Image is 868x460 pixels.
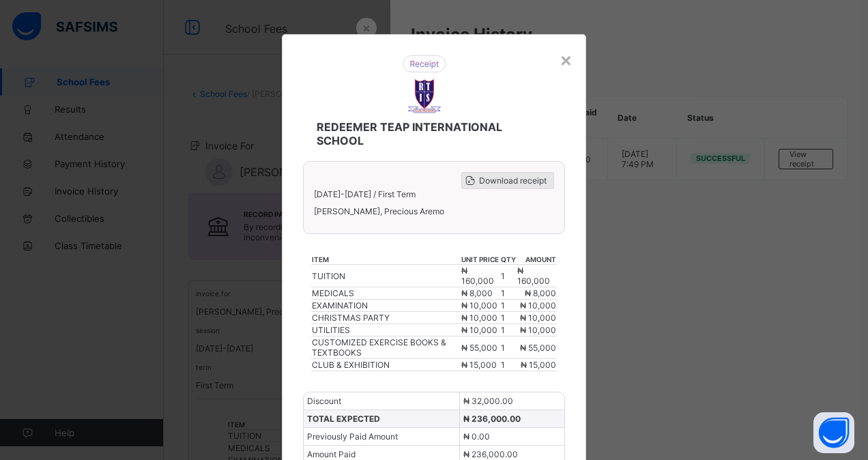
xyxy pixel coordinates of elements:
th: item [311,255,461,265]
button: Open asap [813,412,854,453]
span: ₦ 160,000 [517,265,550,286]
span: ₦ 10,000 [520,325,556,335]
span: REDEEMER TEAP INTERNATIONAL SCHOOL [317,120,538,147]
th: qty [500,255,517,265]
div: CHRISTMAS PARTY [312,313,460,323]
span: Download receipt [479,175,547,186]
td: 1 [500,359,517,371]
span: ₦ 10,000 [461,313,497,323]
div: MEDICALS [312,288,460,298]
span: ₦ 10,000 [520,313,556,323]
img: receipt.26f346b57495a98c98ef9b0bc63aa4d8.svg [403,55,446,72]
td: 1 [500,312,517,324]
th: amount [517,255,556,265]
span: Discount [307,396,341,406]
span: [PERSON_NAME], Precious Aremo [314,206,553,216]
span: ₦ 0.00 [463,431,490,442]
span: ₦ 160,000 [461,265,494,286]
div: TUITION [312,271,460,281]
div: × [560,48,573,71]
div: CLUB & EXHIBITION [312,360,460,370]
span: ₦ 32,000.00 [463,396,513,406]
span: ₦ 15,000 [521,360,556,370]
span: Previously Paid Amount [307,431,398,442]
span: ₦ 8,000 [525,288,556,298]
div: CUSTOMIZED EXERCISE BOOKS & TEXTBOOKS [312,337,460,358]
span: ₦ 10,000 [520,300,556,311]
th: unit price [461,255,500,265]
td: 1 [500,300,517,312]
span: ₦ 236,000.00 [463,449,518,459]
span: [DATE]-[DATE] / First Term [314,189,416,199]
span: ₦ 10,000 [461,300,497,311]
div: UTILITIES [312,325,460,335]
span: ₦ 55,000 [461,343,497,353]
span: ₦ 15,000 [461,360,497,370]
span: ₦ 236,000.00 [463,414,521,424]
td: 1 [500,287,517,300]
td: 1 [500,336,517,359]
span: ₦ 55,000 [520,343,556,353]
td: 1 [500,324,517,336]
span: ₦ 8,000 [461,288,493,298]
td: 1 [500,265,517,287]
span: TOTAL EXPECTED [307,414,380,424]
span: ₦ 10,000 [461,325,497,335]
div: EXAMINATION [312,300,460,311]
img: REDEEMER TEAP INTERNATIONAL SCHOOL [407,79,442,113]
span: Amount Paid [307,449,356,459]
